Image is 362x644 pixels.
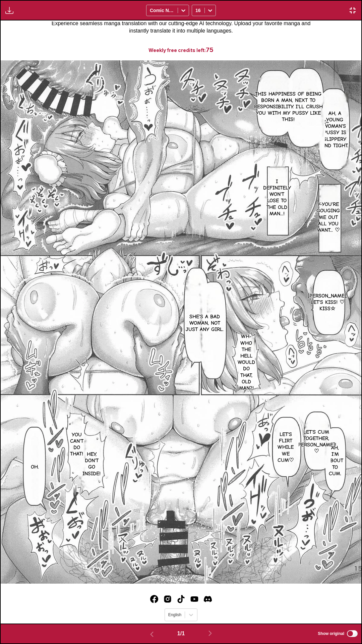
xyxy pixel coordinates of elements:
[182,312,228,334] p: She's a bad woman, not just any girl.
[306,291,349,314] p: [PERSON_NAME], let's kiss! ♡ Kiss☆
[1,60,361,584] img: Manga Panel
[315,200,341,235] p: Y-You're gouging me out all you want... ♡
[177,631,185,637] span: 1 / 1
[295,428,338,456] p: Let's cum together, [PERSON_NAME]! ♡
[273,430,299,465] p: Let's flirt while we cum♡
[5,6,13,14] img: Download translated images
[29,463,40,472] p: Oh.
[148,630,156,638] img: Previous page
[252,90,325,124] p: This happiness of being born a man, next to responsibility. I'll crush you with my pussy like this!
[326,443,345,478] p: Ah, I'm about to cum.
[262,177,292,218] p: I definitely won't lose to the old man...!
[69,430,85,459] p: You can't do that!
[206,629,214,637] img: Next page
[347,630,358,637] input: Show original
[236,332,256,393] p: Wh-Who the hell would do that, old man?!
[318,631,344,636] span: Show original
[81,450,102,478] p: Hey, don't go inside!
[319,109,350,150] p: Ah, a young woman's pussy is slippery and tight.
